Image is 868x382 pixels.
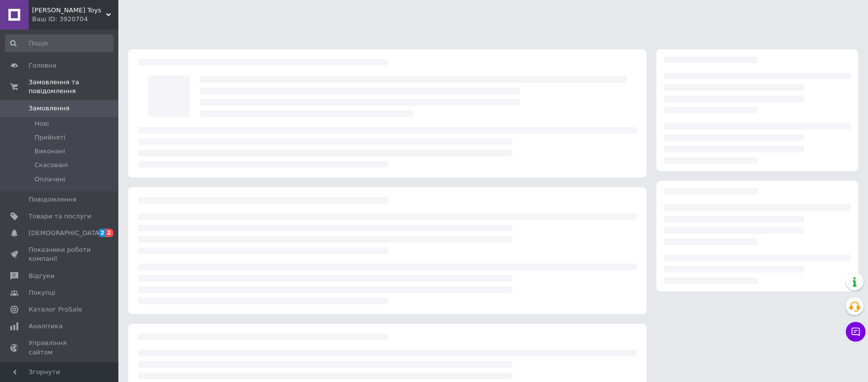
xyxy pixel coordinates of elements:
span: Замовлення та повідомлення [29,78,118,96]
span: Відгуки [29,272,54,280]
span: Покупці [29,288,55,297]
span: Скасовані [35,161,68,170]
span: Melanie Barbie Toys [32,6,106,15]
span: [DEMOGRAPHIC_DATA] [29,229,102,238]
span: Показники роботи компанії [29,245,91,263]
span: Управління сайтом [29,339,91,356]
span: Виконані [35,147,65,156]
span: Замовлення [29,104,70,113]
input: Пошук [5,35,113,52]
div: Ваш ID: 3920704 [32,15,118,24]
span: Каталог ProSale [29,305,82,314]
span: Повідомлення [29,195,76,204]
span: Нові [35,119,49,128]
span: 2 [106,229,113,237]
span: 2 [98,229,106,237]
span: Оплачені [35,175,66,184]
span: Прийняті [35,133,65,142]
button: Чат з покупцем [846,322,866,342]
span: Товари та послуги [29,212,91,221]
span: Аналітика [29,322,63,331]
span: Головна [29,61,56,70]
